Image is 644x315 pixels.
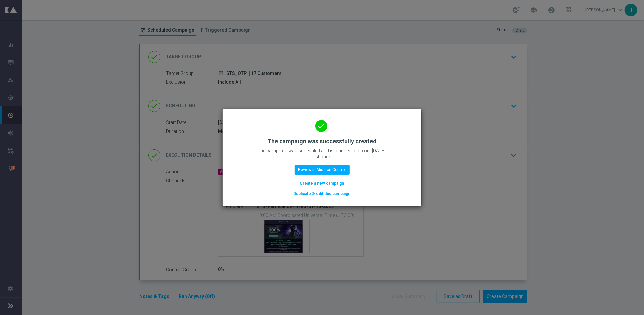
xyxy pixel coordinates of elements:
button: Review in Mission Control [295,165,350,174]
button: Create a new campaign [299,180,345,187]
h2: The campaign was successfully created [267,137,377,145]
button: Duplicate & edit this campaign [293,190,351,197]
i: done [315,120,327,132]
p: The campaign was scheduled and is planned to go out [DATE], just once. [256,148,388,160]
